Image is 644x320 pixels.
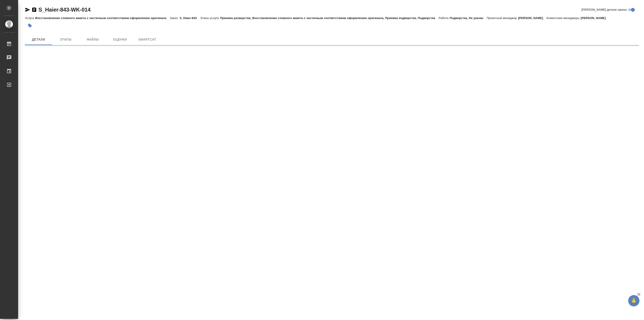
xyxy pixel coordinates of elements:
button: Скопировать ссылку для ЯМессенджера [25,7,30,12]
a: S_Haier-843-WK-014 [38,7,91,13]
p: Работа [439,16,450,20]
span: Этапы [55,37,77,42]
p: S_Haier-843 [180,16,200,20]
button: 🙏 [628,295,639,306]
p: Клиентские менеджеры [547,16,581,20]
button: Скопировать ссылку [31,7,37,12]
span: Детали [28,37,49,42]
p: Этапы услуги [200,16,220,20]
p: [PERSON_NAME] [581,16,609,20]
p: Восстановление сложного макета с частичным соответствием оформлению оригинала [35,16,170,20]
button: Добавить тэг [25,21,35,31]
p: Проектный менеджер [487,16,518,20]
p: Подверстка, Не указан [450,16,487,20]
span: SmartCat [136,37,158,42]
p: Приемка разверстки, Восстановление сложного макета с частичным соответствием оформлению оригинала... [220,16,439,20]
span: 🙏 [630,296,638,305]
p: [PERSON_NAME] [518,16,547,20]
p: Заказ: [170,16,180,20]
span: Файлы [82,37,104,42]
span: Оценки [109,37,131,42]
span: [PERSON_NAME] детали заказа [582,7,627,12]
p: Услуга [25,16,35,20]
